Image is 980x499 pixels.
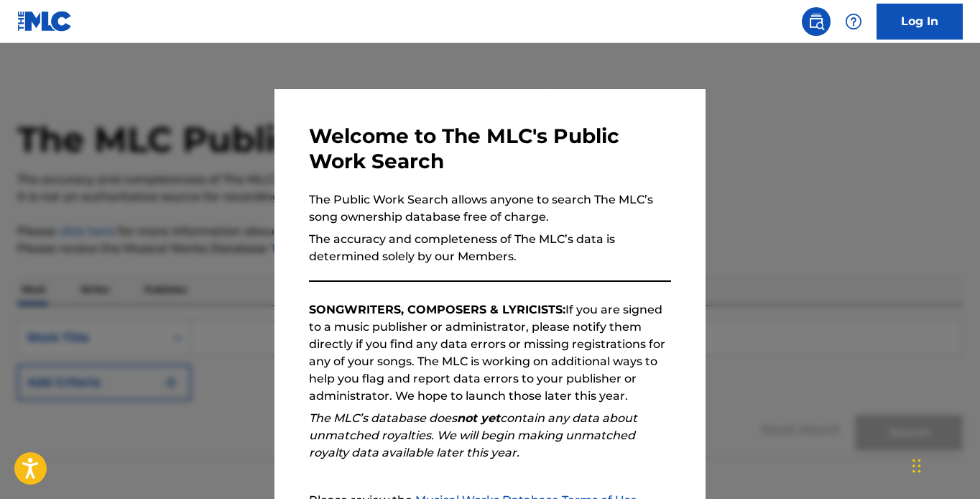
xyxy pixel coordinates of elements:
a: Public Search [802,7,831,36]
div: Drag [912,444,921,487]
a: Log In [877,4,963,40]
p: The accuracy and completeness of The MLC’s data is determined solely by our Members. [309,231,671,265]
img: help [845,13,862,30]
em: The MLC’s database does contain any data about unmatched royalties. We will begin making unmatche... [309,411,637,459]
iframe: Chat Widget [908,430,980,499]
strong: not yet [457,411,500,425]
h3: Welcome to The MLC's Public Work Search [309,124,671,174]
strong: SONGWRITERS, COMPOSERS & LYRICISTS: [309,303,565,316]
img: MLC Logo [17,11,73,32]
div: Help [839,7,868,36]
p: If you are signed to a music publisher or administrator, please notify them directly if you find ... [309,301,671,405]
p: The Public Work Search allows anyone to search The MLC’s song ownership database free of charge. [309,191,671,226]
img: search [808,13,825,30]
